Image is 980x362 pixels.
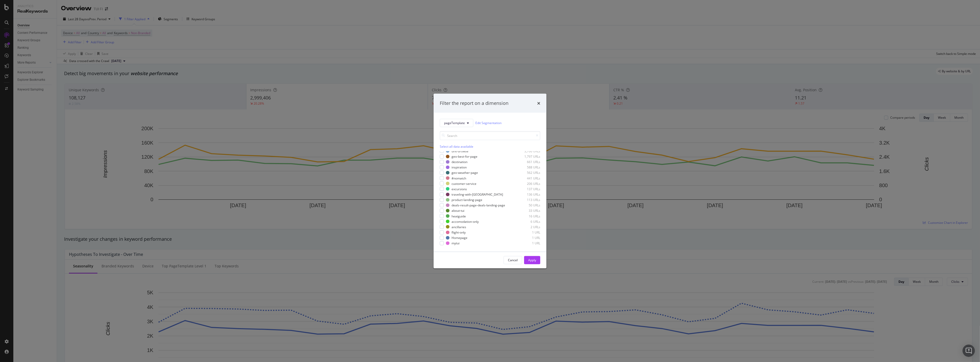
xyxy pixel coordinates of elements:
div: inspiration [452,165,467,169]
div: 33 URLs [515,208,540,213]
div: 136 URLs [515,192,540,197]
div: geo-best-for-page [452,154,477,159]
div: 1 URL [515,241,540,245]
div: Select all data available [440,144,540,148]
a: Edit Segmentation [475,120,502,126]
div: 441 URLs [515,176,540,180]
div: destination [452,160,467,164]
div: 2 URLs [515,225,540,229]
div: Apply [528,258,536,262]
div: modal [434,94,546,268]
div: ancillaries [452,225,466,229]
div: heatguide [452,214,466,218]
div: 16 URLs [515,214,540,218]
div: flight-only [452,230,466,235]
div: times [537,100,540,107]
div: product-landing-page [452,198,482,202]
div: mytui [452,241,459,245]
div: #nomatch [452,176,466,180]
div: Homepage [452,236,467,240]
div: 1,797 URLs [515,154,540,159]
div: 50 URLs [515,203,540,207]
div: deals-result-page-deals-landing-page [452,203,505,207]
div: excursions [452,187,467,191]
div: 562 URLs [515,170,540,175]
div: traveling-with-[GEOGRAPHIC_DATA] [452,192,503,197]
div: 206 URLs [515,181,540,186]
span: pageTemplate [444,121,465,125]
div: 137 URLs [515,187,540,191]
div: 661 URLs [515,160,540,164]
input: Search [440,131,540,140]
div: 1 URL [515,236,540,240]
div: 1 URL [515,230,540,235]
div: customer-service [452,181,476,186]
div: 3,766 URLs [515,149,540,153]
div: about-tui [452,208,464,213]
button: Apply [524,256,540,264]
div: Cancel [508,258,518,262]
div: 588 URLs [515,165,540,169]
div: 113 URLs [515,198,540,202]
button: Cancel [504,256,522,264]
div: accomodation-only [452,219,479,224]
div: geo-weather-page [452,170,478,175]
div: 6 URLs [515,219,540,224]
div: Open Intercom Messenger [963,345,975,357]
div: Filter the report on a dimension [440,100,508,107]
div: unit-browse [452,149,468,153]
button: pageTemplate [440,119,473,127]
